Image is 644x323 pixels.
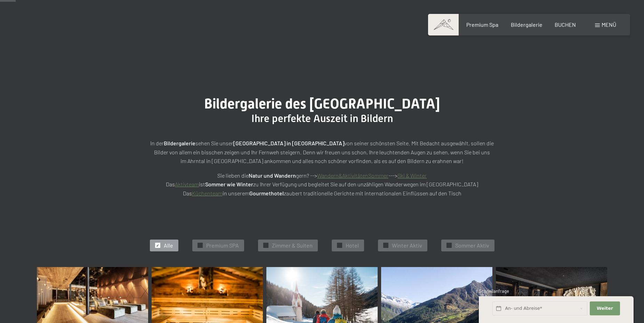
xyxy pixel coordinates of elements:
p: In der sehen Sie unser von seiner schönsten Seite. Mit Bedacht ausgewählt, sollen die Bilder von ... [148,139,496,165]
span: Schnellanfrage [479,288,509,294]
span: Winter Aktiv [392,242,422,249]
strong: Natur und Wandern [249,172,296,179]
span: Weiter [597,305,613,312]
span: Sommer Aktiv [455,242,489,249]
a: BUCHEN [555,21,576,28]
strong: Bildergalerie [164,140,195,146]
span: Zimmer & Suiten [272,242,313,249]
strong: [GEOGRAPHIC_DATA] in [GEOGRAPHIC_DATA] [233,140,344,146]
a: Bildergalerie [511,21,542,28]
a: Premium Spa [466,21,498,28]
a: Aktivteam [175,181,199,187]
span: ✓ [448,243,450,248]
span: ✓ [156,243,159,248]
span: Bildergalerie des [GEOGRAPHIC_DATA] [204,96,440,112]
a: Wandern&AktivitätenSommer [317,172,388,179]
p: Sie lieben die gern? --> ---> Das ist zu Ihrer Verfügung und begleitet Sie auf den unzähligen Wan... [148,171,496,198]
span: Hotel [346,242,359,249]
a: Küchenteam [192,190,223,196]
span: ✓ [264,243,267,248]
strong: Gourmethotel [249,190,284,196]
a: Ski & Winter [397,172,427,179]
span: Menü [602,21,616,28]
span: ✓ [384,243,387,248]
span: Premium SPA [206,242,239,249]
button: Weiter [590,301,620,316]
strong: Sommer wie Winter [205,181,253,187]
span: Alle [164,242,173,249]
span: ✓ [338,243,341,248]
span: ✓ [199,243,201,248]
span: Ihre perfekte Auszeit in Bildern [251,112,393,124]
